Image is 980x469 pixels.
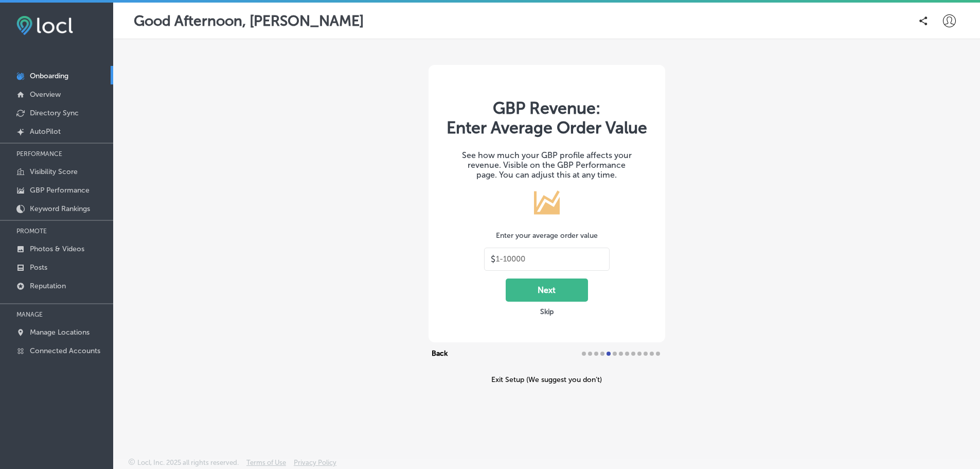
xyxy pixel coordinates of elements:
div: See how much your GBP profile affects your revenue. Visible on the GBP Performance page. You can ... [444,150,650,180]
p: Good Afternoon, [PERSON_NAME] [134,12,364,29]
input: 1-10000 [496,254,603,264]
p: Overview [30,90,61,99]
button: Back [429,348,451,360]
button: Skip [537,307,557,317]
p: Photos & Videos [30,245,84,253]
div: GBP Revenue: [444,98,650,137]
span: Enter Average Order Value [444,118,650,137]
p: Keyword Rankings [30,204,90,213]
p: Posts [30,263,47,272]
button: Next [506,279,588,302]
p: Onboarding [30,72,68,80]
div: Enter your average order value [444,231,650,240]
p: Directory Sync [30,109,79,117]
p: Manage Locations [30,328,90,337]
p: GBP Performance [30,186,90,195]
p: Reputation [30,282,66,290]
p: Connected Accounts [30,346,100,355]
div: Exit Setup (We suggest you don’t) [429,375,665,384]
p: AutoPilot [30,127,61,136]
p: Visibility Score [30,167,78,176]
img: fda3e92497d09a02dc62c9cd864e3231.png [16,16,73,35]
p: $ [491,254,495,264]
p: Locl, Inc. 2025 all rights reserved. [137,459,239,466]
